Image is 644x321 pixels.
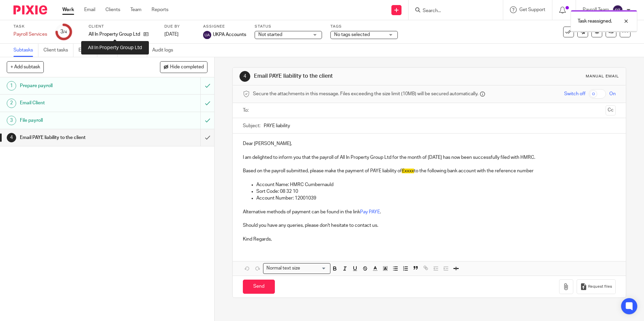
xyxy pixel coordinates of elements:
[89,24,156,29] label: Client
[586,74,619,79] div: Manual email
[258,32,282,37] span: Not started
[7,99,16,108] div: 2
[612,5,623,15] img: svg%3E
[239,71,250,82] div: 4
[7,116,16,125] div: 3
[102,44,118,57] a: Files
[606,105,616,115] button: Cc
[609,91,616,97] span: On
[160,61,207,73] button: Hide completed
[265,265,301,272] span: Normal text size
[243,222,615,229] p: Should you have any queries, please don't hesitate to contact us.
[360,210,380,214] a: Pay PAYE
[63,30,67,34] small: /4
[7,61,44,73] button: + Add subtask
[20,115,136,126] h1: File payroll
[20,81,136,91] h1: Prepare payroll
[78,44,97,57] a: Emails
[60,28,67,36] div: 3
[164,24,195,29] label: Due by
[105,6,120,13] a: Clients
[302,265,326,272] input: Search for option
[256,188,615,195] p: Sort Code: 08 32 10
[256,195,615,202] p: Account Number: 12001039
[243,280,275,294] input: Send
[256,181,615,188] p: Account Name: HMRC Cumbernauld
[84,6,95,13] a: Email
[243,107,250,114] label: To:
[243,209,615,215] p: Alternative methods of payment can be found in the link .
[43,44,73,57] a: Client tasks
[564,91,585,97] span: Switch off
[7,133,16,142] div: 4
[130,6,141,13] a: Team
[152,6,168,13] a: Reports
[243,154,615,161] p: I am delighted to inform you that the payroll of All In Property Group Ltd for the month of [DATE...
[13,44,38,57] a: Subtasks
[255,24,322,29] label: Status
[213,31,246,38] span: UKPA Accounts
[263,263,330,274] div: Search for option
[170,65,204,70] span: Hide completed
[164,32,179,37] span: [DATE]
[89,31,140,38] p: All In Property Group Ltd
[254,73,444,80] h1: Email PAYE liability to the client
[62,6,74,13] a: Work
[402,169,414,173] span: £xxxx
[243,122,260,129] label: Subject:
[13,31,47,38] div: Payroll Services
[13,24,47,29] label: Task
[334,32,370,37] span: No tags selected
[20,133,136,143] h1: Email PAYE liability to the client
[203,24,246,29] label: Assignee
[7,81,16,91] div: 1
[203,31,211,39] img: svg%3E
[588,284,612,289] span: Request files
[20,98,136,108] h1: Email Client
[243,140,615,147] p: Dear [PERSON_NAME],
[243,168,615,174] p: Based on the payroll submitted, please make the payment of PAYE liability of to the following ban...
[123,44,147,57] a: Notes (0)
[243,236,615,243] p: Kind Regards,
[253,91,478,97] span: Secure the attachments in this message. Files exceeding the size limit (10MB) will be secured aut...
[578,18,612,25] p: Task reassigned.
[577,279,616,294] button: Request files
[13,5,47,14] img: Pixie
[152,44,178,57] a: Audit logs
